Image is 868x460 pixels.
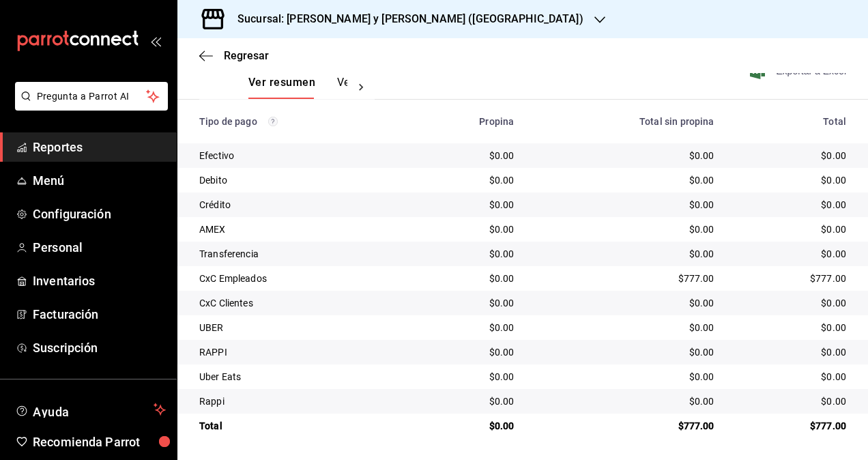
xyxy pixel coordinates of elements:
div: $0.00 [536,173,714,187]
button: Ver pagos [337,76,388,99]
div: $0.00 [418,321,514,334]
div: $0.00 [536,321,714,334]
div: $777.00 [736,272,846,285]
div: $0.00 [418,296,514,310]
h3: Sucursal: [PERSON_NAME] y [PERSON_NAME] ([GEOGRAPHIC_DATA]) [227,11,583,27]
div: RAPPI [199,345,396,359]
div: Crédito [199,198,396,212]
div: AMEX [199,222,396,236]
span: Recomienda Parrot [33,433,166,451]
div: CxC Clientes [199,296,396,310]
div: $0.00 [736,149,846,162]
button: Ver resumen [248,76,315,99]
svg: Los pagos realizados con Pay y otras terminales son montos brutos. [268,117,278,126]
span: Inventarios [33,272,166,290]
div: $0.00 [736,370,846,384]
div: $0.00 [536,394,714,408]
div: $0.00 [536,222,714,236]
button: Pregunta a Parrot AI [15,82,168,111]
div: $0.00 [536,198,714,212]
div: $0.00 [536,247,714,261]
div: $0.00 [536,370,714,384]
div: Uber Eats [199,370,396,384]
button: Regresar [199,49,269,62]
div: UBER [199,321,396,334]
span: Ayuda [33,401,148,418]
div: $777.00 [736,419,846,433]
div: $0.00 [736,247,846,261]
div: $0.00 [736,198,846,212]
div: $0.00 [418,222,514,236]
div: $0.00 [418,247,514,261]
span: Personal [33,238,166,257]
div: $0.00 [418,419,514,433]
span: Configuración [33,205,166,223]
span: Menú [33,171,166,190]
div: CxC Empleados [199,272,396,285]
span: Facturación [33,305,166,324]
div: Debito [199,173,396,187]
span: Suscripción [33,339,166,357]
div: $0.00 [418,345,514,359]
div: $0.00 [418,370,514,384]
div: $0.00 [736,222,846,236]
span: Pregunta a Parrot AI [37,89,147,104]
div: Total [736,116,846,127]
div: $0.00 [536,345,714,359]
div: $0.00 [418,173,514,187]
div: Tipo de pago [199,116,396,127]
div: Total sin propina [536,116,714,127]
div: $777.00 [536,419,714,433]
div: $0.00 [536,149,714,162]
div: $0.00 [736,345,846,359]
div: $0.00 [418,149,514,162]
div: Efectivo [199,149,396,162]
div: $0.00 [736,296,846,310]
div: Rappi [199,394,396,408]
div: $777.00 [536,272,714,285]
div: $0.00 [736,394,846,408]
div: $0.00 [418,394,514,408]
div: Propina [418,116,514,127]
div: $0.00 [736,173,846,187]
button: open_drawer_menu [150,35,161,46]
span: Regresar [224,49,269,62]
div: Transferencia [199,247,396,261]
div: navigation tabs [248,76,347,99]
a: Pregunta a Parrot AI [10,99,168,113]
div: $0.00 [736,321,846,334]
div: $0.00 [536,296,714,310]
div: $0.00 [418,272,514,285]
span: Reportes [33,138,166,156]
div: $0.00 [418,198,514,212]
div: Total [199,419,396,433]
